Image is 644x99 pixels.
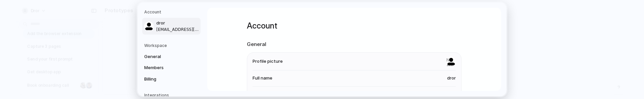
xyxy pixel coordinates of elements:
span: Full name [253,75,272,82]
a: General [142,51,201,62]
a: Members [142,62,201,73]
h5: Integrations [144,92,201,98]
h5: Account [144,9,201,15]
a: Billing [142,74,201,85]
span: General [144,53,187,60]
h1: Account [247,20,462,32]
h2: General [247,41,462,48]
a: dror[EMAIL_ADDRESS][DOMAIN_NAME] [142,18,201,35]
span: dror [447,75,456,82]
span: Members [144,64,187,71]
span: dror [156,20,199,27]
h5: Workspace [144,43,201,49]
span: Profile picture [253,58,283,65]
span: [EMAIL_ADDRESS][DOMAIN_NAME] [156,27,199,33]
span: Billing [144,76,187,83]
